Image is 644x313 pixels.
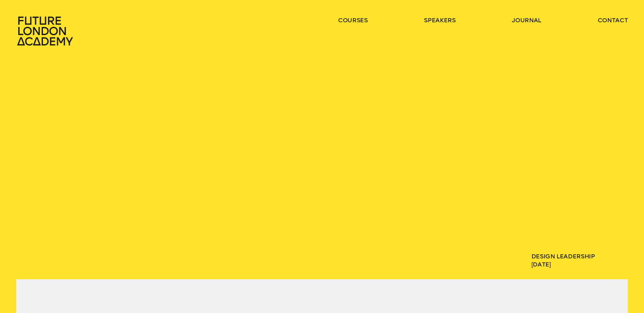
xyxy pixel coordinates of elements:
a: Design Leadership [531,253,595,260]
a: courses [338,16,368,24]
a: speakers [424,16,455,24]
a: contact [598,16,628,24]
span: [DATE] [531,260,628,268]
a: journal [512,16,541,24]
